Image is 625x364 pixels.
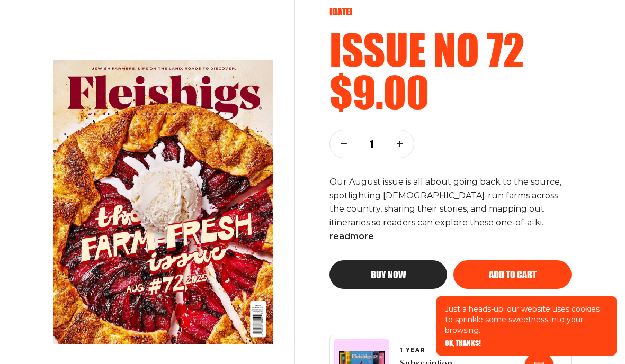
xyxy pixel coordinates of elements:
span: Buy now [371,270,406,279]
button: OK, THANKS! [445,340,481,347]
p: [DATE] [329,6,572,17]
p: 1 [365,138,379,150]
span: read more [329,231,374,241]
button: Buy now [329,260,448,289]
p: Our August issue is all about going back to the source, spotlighting [DEMOGRAPHIC_DATA]-run farms... [329,175,572,244]
p: Just a heads-up: our website uses cookies to sprinkle some sweetness into your browsing. [445,304,608,335]
h2: Issue no 72 [329,28,572,70]
h2: $9.00 [329,70,572,113]
span: 1 YEAR [400,347,452,353]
